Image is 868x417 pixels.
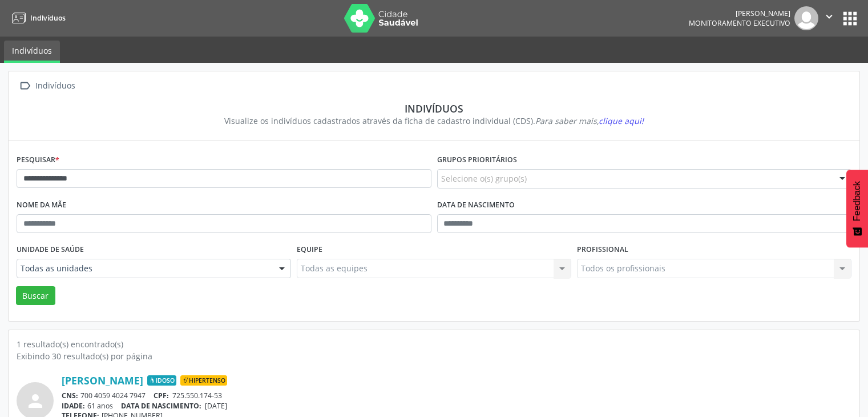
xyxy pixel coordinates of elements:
[172,391,222,400] span: 725.550.174-53
[4,41,60,63] a: Indivíduos
[689,18,790,28] span: Monitoramento Executivo
[852,181,862,221] span: Feedback
[62,401,85,411] span: IDADE:
[437,151,517,169] label: Grupos prioritários
[16,286,55,306] button: Buscar
[62,374,143,387] a: [PERSON_NAME]
[25,115,843,127] div: Visualize os indivíduos cadastrados através da ficha de cadastro individual (CDS).
[147,375,176,386] span: Idoso
[121,401,201,411] span: DATA DE NASCIMENTO:
[17,197,66,214] label: Nome da mãe
[437,197,515,214] label: Data de nascimento
[205,401,227,411] span: [DATE]
[25,102,843,115] div: Indivíduos
[62,401,851,411] div: 61 anos
[33,78,77,94] div: Indivíduos
[840,9,860,29] button: apps
[599,115,644,126] span: clique aqui!
[535,115,644,126] i: Para saber mais,
[689,9,790,18] div: [PERSON_NAME]
[577,241,628,259] label: Profissional
[297,241,322,259] label: Equipe
[794,6,818,30] img: img
[17,151,59,169] label: Pesquisar
[17,338,851,350] div: 1 resultado(s) encontrado(s)
[180,375,227,386] span: Hipertenso
[441,173,527,185] span: Selecione o(s) grupo(s)
[21,263,268,274] span: Todas as unidades
[17,78,77,94] a:  Indivíduos
[17,78,33,94] i: 
[8,9,66,27] a: Indivíduos
[30,13,66,23] span: Indivíduos
[154,391,169,400] span: CPF:
[846,170,868,247] button: Feedback - Mostrar pesquisa
[17,241,84,259] label: Unidade de saúde
[62,391,851,400] div: 700 4059 4024 7947
[62,391,78,400] span: CNS:
[823,10,835,23] i: 
[818,6,840,30] button: 
[17,350,851,362] div: Exibindo 30 resultado(s) por página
